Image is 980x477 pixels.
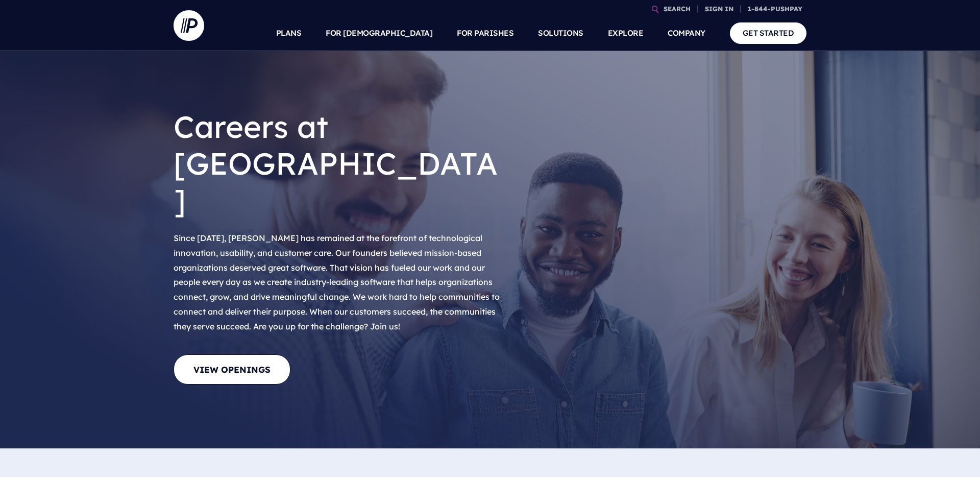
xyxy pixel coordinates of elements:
a: FOR PARISHES [457,15,513,51]
a: COMPANY [668,15,705,51]
a: EXPLORE [608,15,644,51]
a: GET STARTED [730,22,807,43]
a: View Openings [174,354,290,385]
a: FOR [DEMOGRAPHIC_DATA] [326,15,432,51]
h1: Careers at [GEOGRAPHIC_DATA] [174,100,505,227]
a: SOLUTIONS [538,15,583,51]
span: Since [DATE], [PERSON_NAME] has remained at the forefront of technological innovation, usability,... [174,233,500,331]
a: PLANS [276,15,302,51]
